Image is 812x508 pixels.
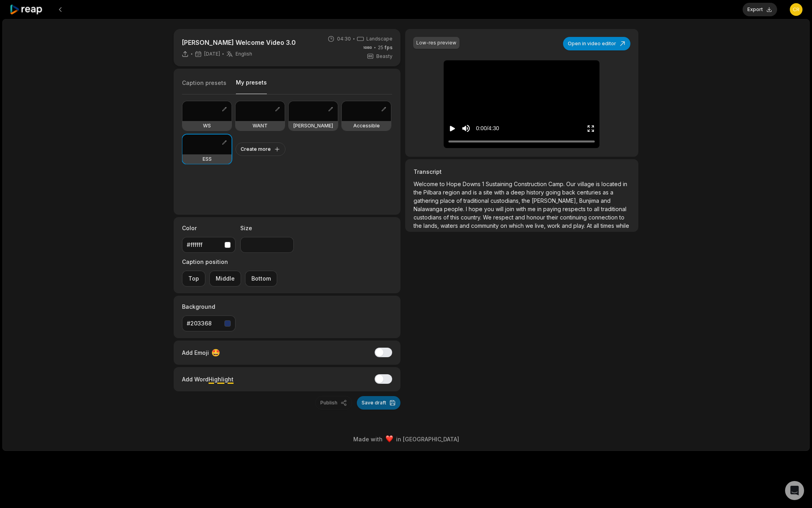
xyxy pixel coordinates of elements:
span: hope [469,206,484,212]
h3: Accessible [353,123,380,129]
span: a [610,189,613,196]
span: waters [440,222,460,229]
span: in [623,181,627,187]
button: #203368 [182,316,236,331]
span: site [483,189,494,196]
span: Bunjima [579,197,601,204]
span: their [547,214,560,221]
span: Downs [463,181,482,187]
button: Publish [315,396,352,410]
p: [PERSON_NAME] Welcome Video 3.0 [182,38,296,47]
span: play. [573,222,587,229]
a: Create more [236,142,285,156]
span: work [547,222,562,229]
span: respects [563,206,587,212]
span: on [500,222,509,229]
span: connection [588,214,619,221]
span: and [462,189,473,196]
span: 🤩 [211,347,220,358]
span: Highlight [209,376,234,383]
span: paying [543,206,563,212]
span: going [546,189,562,196]
span: 1 [482,181,486,187]
span: country. [461,214,483,221]
span: back [562,189,577,196]
label: Background [182,302,236,311]
span: to [587,206,594,212]
span: we [525,222,535,229]
span: with [494,189,506,196]
span: traditional [601,206,626,212]
button: Caption presets [182,79,226,94]
span: village [577,181,596,187]
span: custodians, [490,197,522,204]
span: 25 [378,44,393,51]
span: and [460,222,471,229]
span: English [236,51,252,57]
span: will [496,206,505,212]
span: Add Emoji [182,348,209,357]
span: honour [527,214,547,221]
label: Caption position [182,258,277,266]
span: At [587,222,594,229]
span: located [601,181,623,187]
button: Export [743,3,777,16]
span: gathering [414,197,440,204]
span: fps [385,44,393,50]
span: times [601,222,616,229]
h3: WANT [253,123,268,129]
span: centuries [577,189,603,196]
span: region [443,189,462,196]
span: lands, [423,222,440,229]
span: Our [566,181,577,187]
label: Color [182,224,236,232]
span: to [619,214,624,221]
div: Low-res preview [416,39,456,46]
span: Landscape [366,35,393,42]
span: We [483,214,493,221]
span: of [456,197,463,204]
button: Enter Fullscreen [587,121,595,136]
button: My presets [236,79,267,94]
span: and [515,214,527,221]
button: Mute sound [461,123,471,133]
span: live, [535,222,547,229]
span: I [466,206,469,212]
span: of [443,214,450,221]
span: Nalawanga [414,206,444,212]
span: the [522,197,532,204]
span: you [484,206,496,212]
span: me [528,206,537,212]
span: Sustaining [486,181,514,187]
span: people. [444,206,466,212]
span: 04:30 [337,35,351,42]
span: is [596,181,601,187]
span: this [450,214,461,221]
span: [DATE] [204,51,220,57]
span: with [516,206,528,212]
span: Welcome [414,181,440,187]
span: Construction [514,181,548,187]
span: all [594,206,601,212]
span: history [527,189,546,196]
span: which [509,222,525,229]
div: #203368 [187,319,221,327]
span: [PERSON_NAME], [532,197,579,204]
button: Play video [448,121,456,136]
span: the [414,222,423,229]
span: the [414,189,423,196]
h3: [PERSON_NAME] [293,123,333,129]
span: continuing [560,214,588,221]
span: and [601,197,611,204]
div: Made with in [GEOGRAPHIC_DATA] [10,435,802,443]
span: is [473,189,479,196]
span: Beasty [376,53,393,60]
h3: Transcript [414,167,630,176]
span: a [479,189,483,196]
span: respect [493,214,515,221]
span: to [440,181,446,187]
span: community [471,222,500,229]
div: 0:00 / 4:30 [476,124,499,133]
span: Pilbara [423,189,443,196]
span: as [603,189,610,196]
